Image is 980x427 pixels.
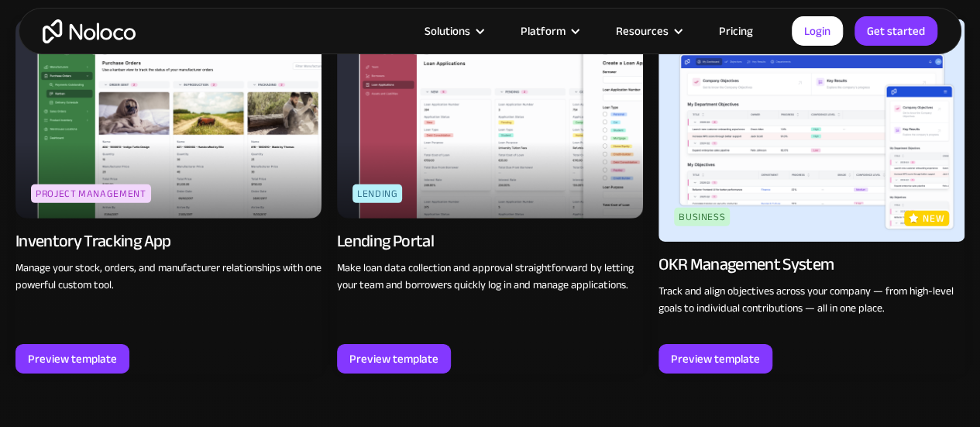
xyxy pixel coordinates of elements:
[501,21,597,41] div: Platform
[658,19,965,374] a: BusinessnewOKR Management SystemTrack and align objectives across your company — from high-level ...
[31,184,151,203] div: Project Management
[337,230,434,252] div: Lending Portal
[28,349,117,369] div: Preview template
[352,184,402,203] div: Lending
[337,19,643,374] a: LendingLending PortalMake loan data collection and approval straightforward by letting your team ...
[15,230,170,252] div: Inventory Tracking App
[597,21,700,41] div: Resources
[854,16,937,46] a: Get started
[349,349,438,369] div: Preview template
[658,253,834,275] div: OKR Management System
[671,349,760,369] div: Preview template
[616,21,669,41] div: Resources
[15,19,322,374] a: Project ManagementInventory Tracking AppManage your stock, orders, and manufacturer relationships...
[43,19,136,43] a: home
[425,21,470,41] div: Solutions
[658,283,965,317] p: Track and align objectives across your company — from high-level goals to individual contribution...
[405,21,501,41] div: Solutions
[792,16,843,46] a: Login
[700,21,772,41] a: Pricing
[923,211,944,226] p: new
[15,260,322,294] p: Manage your stock, orders, and manufacturer relationships with one powerful custom tool.
[521,21,566,41] div: Platform
[674,208,730,226] div: Business
[337,260,643,294] p: Make loan data collection and approval straightforward by letting your team and borrowers quickly...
